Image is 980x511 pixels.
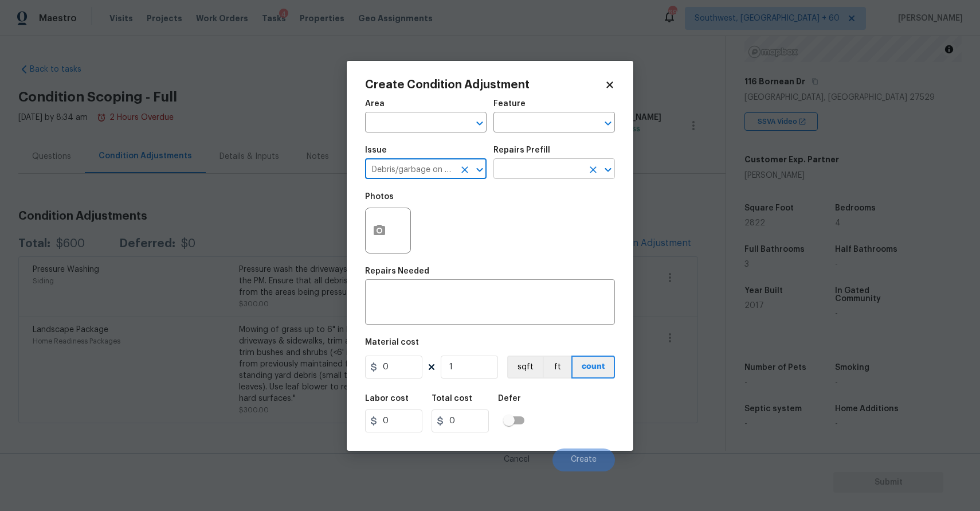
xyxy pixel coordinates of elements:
[552,448,615,471] button: Create
[493,146,550,154] h5: Repairs Prefill
[543,356,571,379] button: ft
[365,100,385,108] h5: Area
[507,356,543,379] button: sqft
[365,79,605,91] h2: Create Condition Adjustment
[485,448,548,471] button: Cancel
[472,115,488,131] button: Open
[365,338,419,346] h5: Material cost
[571,356,615,379] button: count
[432,395,472,403] h5: Total cost
[365,193,394,201] h5: Photos
[457,162,473,178] button: Clear
[498,395,521,403] h5: Defer
[472,162,488,178] button: Open
[571,455,597,464] span: Create
[600,115,616,131] button: Open
[504,455,530,464] span: Cancel
[493,100,526,108] h5: Feature
[365,146,387,154] h5: Issue
[600,162,616,178] button: Open
[365,267,429,275] h5: Repairs Needed
[365,395,409,403] h5: Labor cost
[585,162,601,178] button: Clear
